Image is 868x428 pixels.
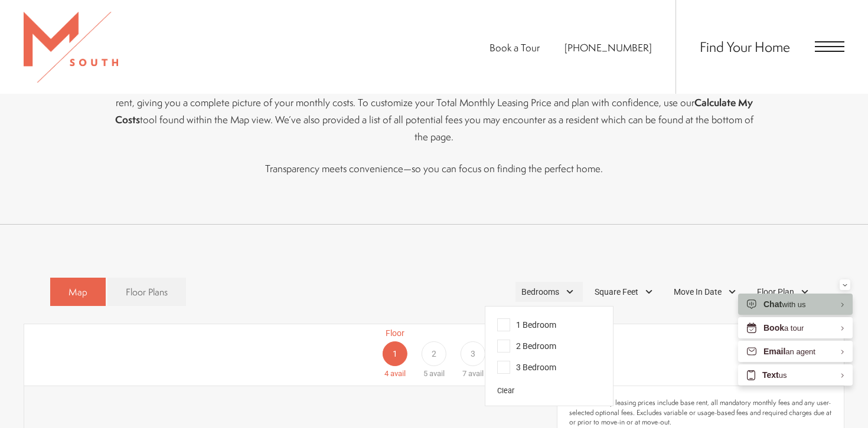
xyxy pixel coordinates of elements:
span: Map [68,285,87,299]
span: 3 [471,348,475,360]
span: 1 Bedroom [497,318,556,331]
span: Bedrooms [521,286,559,298]
span: avail [429,369,445,378]
img: MSouth [24,12,118,83]
span: 5 [423,369,428,378]
a: Floor 3 [453,327,492,380]
span: Move In Date [674,286,722,298]
p: Planning your budget is essential, and we’re here to make it simpler. Our Total Monthly Leasing P... [109,77,759,145]
span: Floor Plan [757,286,794,298]
a: Book a Tour [490,41,540,54]
span: * Total monthly leasing prices include base rent, all mandatory monthly fees and any user-selecte... [569,398,832,427]
button: Clear [497,386,514,397]
strong: Calculate My Costs [115,96,753,126]
span: Floor Plans [126,285,168,299]
a: Call Us at 813-570-8014 [564,41,652,54]
a: Floor 2 [415,327,453,380]
span: 7 [462,369,466,378]
button: Open Menu [815,41,844,52]
span: [PHONE_NUMBER] [564,41,652,54]
span: Square Feet [595,286,638,298]
span: 3 Bedroom [497,361,556,374]
span: avail [468,369,484,378]
a: Find Your Home [700,37,790,56]
p: Transparency meets convenience—so you can focus on finding the perfect home. [109,160,759,177]
span: 2 [432,348,436,360]
span: 2 Bedroom [497,340,556,353]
